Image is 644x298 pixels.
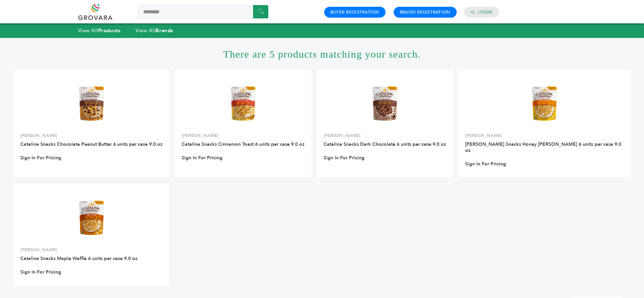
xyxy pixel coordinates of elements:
a: Sign In For Pricing [182,155,223,161]
strong: Products [98,27,121,34]
p: [PERSON_NAME] [465,133,624,139]
a: Login [478,9,493,15]
input: Search a product or brand... [138,5,268,19]
a: Sign In For Pricing [20,269,61,275]
strong: Brands [155,27,173,34]
a: Sign In For Pricing [324,155,365,161]
a: [PERSON_NAME] Snacks Honey [PERSON_NAME] 6 units per case 9.0 oz [465,141,621,154]
p: [PERSON_NAME] [324,133,446,139]
a: View AllProducts [78,27,121,34]
img: Catalina Snacks Cinnamon Toast 6 units per case 9.0 oz [228,79,258,128]
a: Brand Registration [400,9,451,15]
a: Catalina Snacks Cinnamon Toast 6 units per case 9.0 oz [182,141,305,147]
img: Catalina Snacks Dark Chocolate 6 units per case 9.0 oz [370,79,400,128]
a: Catalina Snacks Maple Waffle 6 units per case 9.0 oz [20,255,138,262]
p: [PERSON_NAME] [20,247,163,253]
a: Sign In For Pricing [20,155,61,161]
a: Sign In For Pricing [465,161,506,167]
img: Catalina Snacks Honey Graham 6 units per case 9.0 oz [529,79,559,128]
a: View AllBrands [136,27,173,34]
p: [PERSON_NAME] [182,133,305,139]
a: Catalina Snacks Dark Chocolate 6 units per case 9.0 oz [324,141,446,147]
a: Catalina Snacks Chocolate Peanut Butter 6 units per case 9.0 oz [20,141,163,147]
p: [PERSON_NAME] [20,133,163,139]
h1: There are 5 products matching your search. [14,38,630,70]
a: Buyer Registration [330,9,379,15]
img: Catalina Snacks Maple Waffle 6 units per case 9.0 oz [77,193,106,242]
img: Catalina Snacks Chocolate Peanut Butter 6 units per case 9.0 oz [77,79,106,128]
